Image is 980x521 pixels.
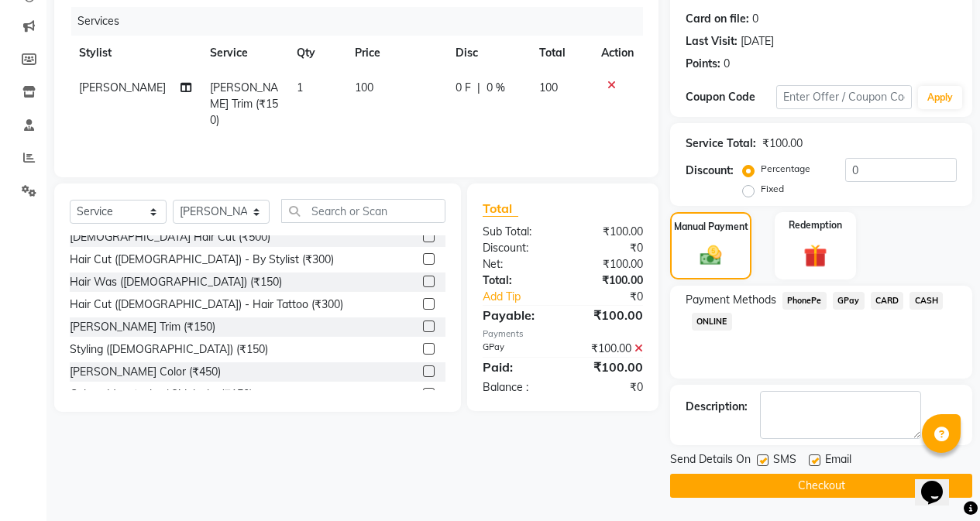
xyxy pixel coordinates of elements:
[724,56,730,72] div: 0
[530,36,592,70] th: Total
[471,256,563,272] div: Net:
[70,341,268,358] div: Styling ([DEMOGRAPHIC_DATA]) (₹150)
[539,81,558,94] span: 100
[70,36,201,70] th: Stylist
[562,358,655,376] div: ₹100.00
[562,240,655,256] div: ₹0
[446,36,530,70] th: Disc
[789,218,842,232] label: Redemption
[471,358,563,376] div: Paid:
[471,240,563,256] div: Discount:
[210,81,278,127] span: [PERSON_NAME] Trim (₹150)
[70,274,282,290] div: Hair Was ([DEMOGRAPHIC_DATA]) (₹150)
[782,292,827,310] span: PhonePe
[693,243,729,268] img: _cash.svg
[686,11,749,27] div: Card on file:
[471,289,578,305] a: Add Tip
[456,80,471,96] span: 0 F
[674,220,748,234] label: Manual Payment
[471,341,563,357] div: GPay
[692,313,732,331] span: ONLINE
[483,201,518,217] span: Total
[761,182,784,196] label: Fixed
[562,379,655,396] div: ₹0
[471,379,563,396] div: Balance :
[796,242,834,270] img: _gift.svg
[70,252,334,268] div: Hair Cut ([DEMOGRAPHIC_DATA]) - By Stylist (₹300)
[562,256,655,272] div: ₹100.00
[287,36,346,70] th: Qty
[686,163,734,179] div: Discount:
[483,327,643,341] div: Payments
[670,451,751,471] span: Send Details On
[833,292,865,310] span: GPay
[910,292,943,310] span: CASH
[70,229,270,245] div: [DEMOGRAPHIC_DATA] Hair Cut (₹500)
[686,33,738,50] div: Last Visit:
[686,292,776,308] span: Payment Methods
[773,451,796,471] span: SMS
[915,459,965,506] iframe: chat widget
[346,36,446,70] th: Price
[562,341,655,357] div: ₹100.00
[578,289,655,305] div: ₹0
[471,272,563,289] div: Total:
[562,272,655,289] div: ₹100.00
[686,135,756,152] div: Service Total:
[70,319,215,335] div: [PERSON_NAME] Trim (₹150)
[471,306,563,324] div: Payable:
[741,33,774,50] div: [DATE]
[762,135,803,152] div: ₹100.00
[477,80,480,96] span: |
[70,364,221,380] div: [PERSON_NAME] Color (₹450)
[487,80,505,96] span: 0 %
[79,81,166,94] span: [PERSON_NAME]
[871,292,904,310] span: CARD
[776,85,912,109] input: Enter Offer / Coupon Code
[297,81,303,94] span: 1
[562,224,655,240] div: ₹100.00
[70,296,343,313] div: Hair Cut ([DEMOGRAPHIC_DATA]) - Hair Tattoo (₹300)
[71,7,655,36] div: Services
[686,399,748,415] div: Description:
[686,56,720,72] div: Points:
[562,306,655,324] div: ₹100.00
[686,89,776,105] div: Coupon Code
[592,36,643,70] th: Action
[201,36,287,70] th: Service
[471,224,563,240] div: Sub Total:
[281,199,445,223] input: Search or Scan
[670,474,972,498] button: Checkout
[752,11,758,27] div: 0
[761,162,810,176] label: Percentage
[70,386,253,403] div: Color - Moustache / Sidelocks (₹150)
[825,451,851,471] span: Email
[355,81,373,94] span: 100
[918,86,962,109] button: Apply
